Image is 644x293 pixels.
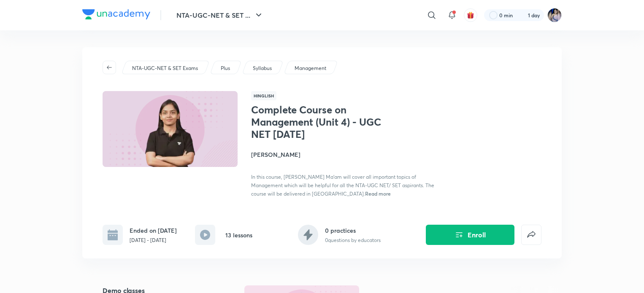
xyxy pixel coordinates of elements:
h6: 0 practices [325,226,381,235]
h4: [PERSON_NAME] [251,150,440,159]
img: Thumbnail [101,90,239,168]
span: Hinglish [251,91,276,100]
button: Enroll [426,225,514,245]
p: Syllabus [253,65,272,72]
img: streak [518,11,526,19]
img: avatar [467,11,474,19]
a: Plus [219,65,232,72]
img: Tanya Gautam [547,8,562,22]
a: Company Logo [82,9,150,22]
span: In this course, [PERSON_NAME] Ma'am will cover all important topics of Management which will be h... [251,174,434,197]
p: Plus [221,65,230,72]
p: Management [295,65,326,72]
button: false [521,225,541,245]
img: Company Logo [82,9,150,19]
p: [DATE] - [DATE] [130,237,177,244]
h6: Ended on [DATE] [130,226,177,235]
a: Management [293,65,328,72]
p: 0 questions by educators [325,237,381,244]
button: NTA-UGC-NET & SET ... [171,7,269,24]
button: avatar [464,8,477,22]
a: Syllabus [252,65,273,72]
a: NTA-UGC-NET & SET Exams [131,65,200,72]
h1: Complete Course on Management (Unit 4) - UGC NET [DATE] [251,104,389,140]
p: NTA-UGC-NET & SET Exams [132,65,198,72]
span: Read more [365,190,391,197]
h6: 13 lessons [225,231,252,239]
